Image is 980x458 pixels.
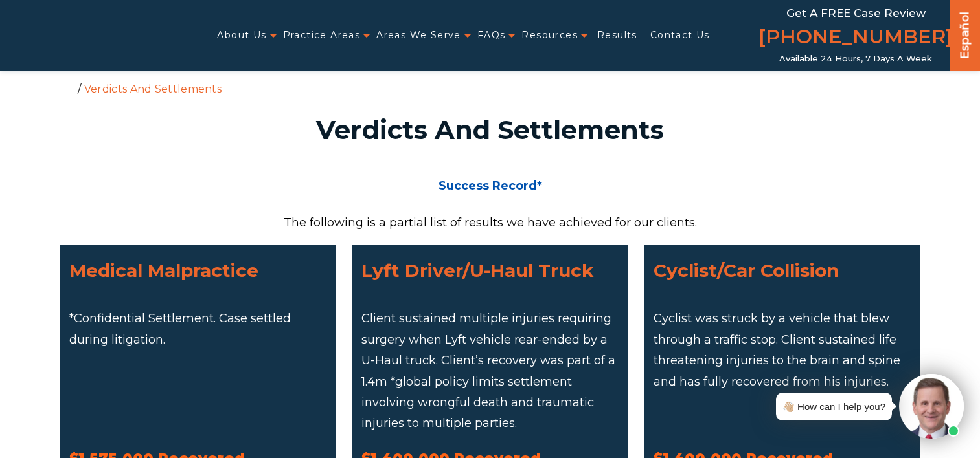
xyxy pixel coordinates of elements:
a: Home [63,82,74,94]
img: Auger & Auger Accident and Injury Lawyers Logo [8,23,168,48]
a: Areas We Serve [376,22,461,49]
span: Available 24 Hours, 7 Days a Week [779,54,932,64]
p: *Confidential Settlement. Case settled during litigation. [69,308,326,350]
h3: Lyft Driver/U-Haul Truck [361,254,619,287]
a: Results [597,22,637,49]
p: Cyclist was struck by a vehicle that blew through a traffic stop. Client sustained life threateni... [654,308,911,392]
h1: Verdicts And Settlements [67,117,913,143]
span: Success Record* [439,179,542,193]
a: Practice Areas [283,22,361,49]
h3: Cyclist/Car Collision [654,254,911,287]
a: Resources [521,22,578,49]
li: Verdicts And Settlements [81,83,225,95]
a: [PHONE_NUMBER] [758,23,953,54]
a: FAQs [477,22,506,49]
h3: Medical Malpractice [69,254,326,287]
img: Intaker widget Avatar [899,374,964,439]
p: The following is a partial list of results we have achieved for our clients. [60,212,921,233]
a: Contact Us [650,22,710,49]
a: About Us [217,22,266,49]
p: Client sustained multiple injuries requiring surgery when Lyft vehicle rear-ended by a U-Haul tru... [361,308,619,433]
span: Get a FREE Case Review [786,6,926,19]
div: 👋🏼 How can I help you? [782,398,885,415]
